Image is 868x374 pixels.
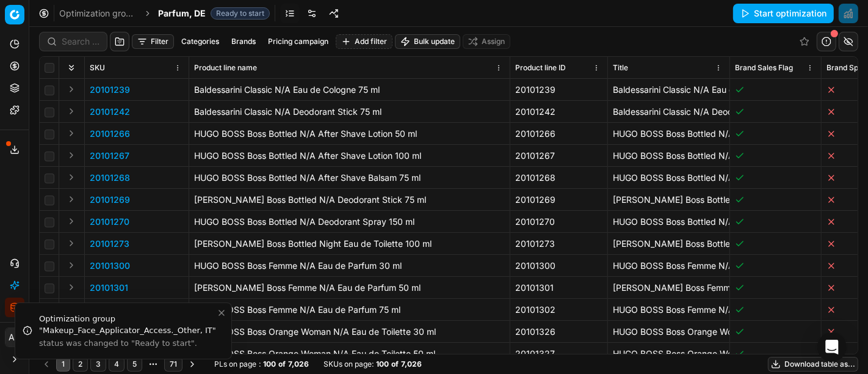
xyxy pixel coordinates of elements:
div: 20101242 [515,106,602,118]
div: Baldessarini Classic N/A Eau de Cologne 75 ml [194,84,505,96]
button: Pricing campaign [263,34,333,49]
strong: of [391,359,399,369]
div: HUGO BOSS Boss Femme N/A Eau de Parfum 30 ml [194,260,505,272]
button: 20101239 [90,84,130,96]
button: Close toast [214,306,229,320]
div: HUGO BOSS Boss Femme N/A Eau de Parfum 75 ml [194,304,505,316]
button: Expand [64,192,79,207]
button: 20101242 [90,106,130,118]
button: Expand [64,214,79,229]
button: 20101266 [90,128,130,140]
p: Baldessarini Classic N/A Deodorant Stick 75 ml [613,106,725,118]
button: Brands [226,34,261,49]
span: Product line name [194,63,257,73]
button: AC [5,328,24,347]
p: HUGO BOSS Boss Femme N/A Eau de Parfum 75 ml [613,304,725,316]
input: Search by SKU or title [62,35,99,48]
button: Expand [64,170,79,185]
button: 3 [90,357,106,372]
p: HUGO BOSS Boss Femme N/A Eau de Parfum 30 ml [613,260,725,272]
button: Expand [64,280,79,295]
button: 5 [127,357,142,372]
button: 20101267 [90,150,129,162]
button: Go to next page [185,357,200,372]
div: 20101302 [515,304,602,316]
p: HUGO BOSS Boss Orange Woman N/A Eau de Toilette 30 ml [613,326,725,338]
div: HUGO BOSS Boss Bottled N/A After Shave Balsam 75 ml [194,172,505,184]
button: Expand [64,126,79,141]
strong: 7,026 [288,359,309,369]
button: 20101301 [90,282,128,294]
div: 20101273 [515,238,602,250]
span: SKU [90,63,105,73]
div: HUGO BOSS Boss Orange Woman N/A Eau de Toilette 50 ml [194,348,505,360]
button: 20101270 [90,216,129,228]
div: [PERSON_NAME] Boss Bottled Night Eau de Toilette 100 ml [194,238,505,250]
div: [PERSON_NAME] Boss Bottled N/A Deodorant Stick 75 ml [194,194,505,206]
p: [PERSON_NAME] Boss Femme N/A Eau de Parfum 50 ml [613,282,725,294]
span: AC [5,328,24,346]
div: status was changed to "Ready to start". [39,338,217,349]
strong: of [278,359,286,369]
p: HUGO BOSS Boss Bottled N/A Deodorant Spray 150 ml [613,216,725,228]
strong: 7,026 [401,359,422,369]
button: 20101268 [90,172,130,184]
div: 20101266 [515,128,602,140]
span: SKUs on page : [324,359,374,369]
div: HUGO BOSS Boss Bottled N/A Deodorant Spray 150 ml [194,216,505,228]
span: PLs on page [214,359,256,369]
p: HUGO BOSS Boss Orange Woman N/A Eau de Toilette 50 ml [613,348,725,360]
a: Optimization groups [59,7,137,20]
strong: 100 [263,359,276,369]
div: 20101326 [515,326,602,338]
nav: pagination [39,356,200,373]
button: Expand [64,104,79,119]
div: HUGO BOSS Boss Bottled N/A After Shave Lotion 100 ml [194,150,505,162]
p: [PERSON_NAME] Boss Bottled Night Eau de Toilette 100 ml [613,238,725,250]
div: Optimization group "Makeup_Face_Applicator_Access._Other, IT" [39,313,217,337]
p: [PERSON_NAME] Boss Bottled N/A Deodorant Stick 75 ml [613,194,725,206]
span: Product line ID [515,63,566,73]
div: 20101327 [515,348,602,360]
p: HUGO BOSS Boss Bottled N/A After Shave Lotion 50 ml [613,128,725,140]
button: Download table as... [768,357,858,372]
div: 20101267 [515,150,602,162]
span: Title [613,63,628,73]
strong: 100 [376,359,389,369]
p: 20101300 [90,260,130,272]
button: Expand [64,82,79,97]
button: Categories [176,34,224,49]
button: Expand [64,236,79,251]
div: 20101268 [515,172,602,184]
button: 20101269 [90,194,130,206]
button: 1 [56,357,70,372]
div: 20101300 [515,260,602,272]
div: HUGO BOSS Boss Orange Woman N/A Eau de Toilette 30 ml [194,326,505,338]
div: 20101301 [515,282,602,294]
div: HUGO BOSS Boss Bottled N/A After Shave Lotion 50 ml [194,128,505,140]
button: Filter [132,34,174,49]
span: Parfum, DEReady to start [158,7,270,20]
p: HUGO BOSS Boss Bottled N/A After Shave Lotion 100 ml [613,150,725,162]
button: Expand all [64,61,79,75]
button: Expand [64,148,79,163]
button: Add filter [336,34,392,49]
span: Ready to start [211,7,270,20]
button: Expand [64,258,79,273]
div: Baldessarini Classic N/A Deodorant Stick 75 ml [194,106,505,118]
div: : [214,359,309,369]
button: Bulk update [395,34,460,49]
button: 20101273 [90,238,129,250]
p: Baldessarini Classic N/A Eau de Cologne 75 ml [613,84,725,96]
div: 20101270 [515,216,602,228]
p: HUGO BOSS Boss Bottled N/A After Shave Balsam 75 ml [613,172,725,184]
button: Start optimization [733,4,834,23]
